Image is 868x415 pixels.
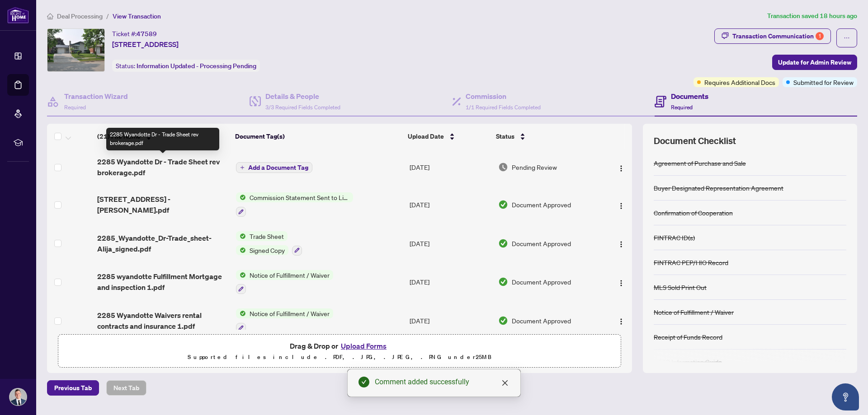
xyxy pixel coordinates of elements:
[614,160,628,174] button: Logo
[671,91,708,102] h4: Documents
[236,162,312,173] button: Add a Document Tag
[496,131,514,141] span: Status
[498,200,508,210] img: Document Status
[236,308,246,318] img: Status Icon
[57,12,103,20] span: Deal Processing
[618,241,625,248] img: Logo
[618,318,625,325] img: Logo
[498,277,508,287] img: Document Status
[778,55,851,70] span: Update for Admin Review
[614,275,628,289] button: Logo
[512,162,557,172] span: Pending Review
[64,104,86,111] span: Required
[265,91,340,102] h4: Details & People
[246,270,333,280] span: Notice of Fulfillment / Waiver
[500,378,510,388] a: Close
[47,13,53,19] span: home
[236,162,312,173] button: Add a Document Tag
[654,307,734,317] div: Notice of Fulfillment / Waiver
[97,233,229,254] span: 2285_Wyandotte_Dr-Trade_sheet-Alija_signed.pdf
[767,11,857,21] article: Transaction saved 18 hours ago
[231,124,404,149] th: Document Tag(s)
[654,233,695,242] div: FINTRAC ID(s)
[137,30,157,38] span: 47589
[816,32,824,40] div: 1
[9,388,27,406] img: Profile Icon
[248,164,308,171] span: Add a Document Tag
[112,39,179,50] span: [STREET_ADDRESS]
[404,124,492,149] th: Upload Date
[512,316,571,326] span: Document Approved
[290,340,389,352] span: Drag & Drop or
[492,124,599,149] th: Status
[113,12,161,20] span: View Transaction
[512,238,571,248] span: Document Approved
[466,104,541,111] span: 1/1 Required Fields Completed
[58,335,621,368] span: Drag & Drop orUpload FormsSupported files include .PDF, .JPG, .JPEG, .PNG under25MB
[112,60,260,72] div: Status:
[844,35,850,41] span: ellipsis
[654,282,707,292] div: MLS Sold Print Out
[236,245,246,255] img: Status Icon
[246,231,288,241] span: Trade Sheet
[614,313,628,328] button: Logo
[265,104,340,111] span: 3/3 Required Fields Completed
[97,156,229,178] span: 2285 Wyandotte Dr - Trade Sheet rev brokerage.pdf
[406,149,494,185] td: [DATE]
[654,158,746,168] div: Agreement of Purchase and Sale
[64,91,128,102] h4: Transaction Wizard
[137,62,256,70] span: Information Updated - Processing Pending
[97,131,141,141] span: (21) File Name
[618,202,625,210] img: Logo
[654,208,733,218] div: Confirmation of Cooperation
[246,308,333,318] span: Notice of Fulfillment / Waiver
[406,185,494,224] td: [DATE]
[236,192,246,202] img: Status Icon
[732,29,824,43] div: Transaction Communication
[714,28,831,44] button: Transaction Communication1
[236,270,333,294] button: Status IconNotice of Fulfillment / Waiver
[97,194,229,215] span: [STREET_ADDRESS] - [PERSON_NAME].pdf
[772,55,857,70] button: Update for Admin Review
[236,308,333,333] button: Status IconNotice of Fulfillment / Waiver
[236,270,246,280] img: Status Icon
[112,28,157,39] div: Ticket #:
[466,91,541,102] h4: Commission
[246,245,288,255] span: Signed Copy
[359,377,369,387] span: check-circle
[236,231,302,256] button: Status IconTrade SheetStatus IconSigned Copy
[408,131,444,141] span: Upload Date
[94,124,232,149] th: (21) File Name
[654,135,736,147] span: Document Checklist
[97,271,229,293] span: 2285 wyandotte Fulfillment Mortgage and inspection 1.pdf
[498,162,508,172] img: Document Status
[498,316,508,326] img: Document Status
[236,192,353,217] button: Status IconCommission Statement Sent to Listing Brokerage
[671,104,693,111] span: Required
[106,128,219,150] div: 2285 Wyandotte Dr - Trade Sheet rev brokerage.pdf
[654,332,722,342] div: Receipt of Funds Record
[106,380,146,396] button: Next Tab
[47,29,104,71] img: IMG-W12202133_1.jpg
[618,280,625,287] img: Logo
[793,77,854,87] span: Submitted for Review
[654,183,783,193] div: Buyer Designated Representation Agreement
[106,11,109,21] li: /
[614,197,628,212] button: Logo
[375,377,509,387] div: Comment added successfully
[832,383,859,410] button: Open asap
[64,352,615,363] p: Supported files include .PDF, .JPG, .JPEG, .PNG under 25 MB
[406,224,494,263] td: [DATE]
[240,165,245,170] span: plus
[498,238,508,248] img: Document Status
[338,340,389,352] button: Upload Forms
[54,381,92,395] span: Previous Tab
[406,301,494,340] td: [DATE]
[501,379,509,387] span: close
[512,200,571,210] span: Document Approved
[7,7,29,23] img: logo
[614,236,628,251] button: Logo
[704,77,775,87] span: Requires Additional Docs
[236,231,246,241] img: Status Icon
[47,380,99,396] button: Previous Tab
